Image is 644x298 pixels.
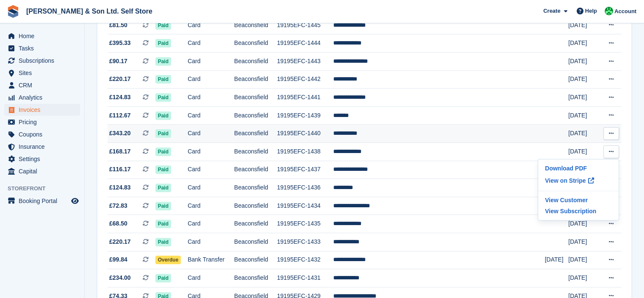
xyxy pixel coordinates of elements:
[19,195,69,207] span: Booking Portal
[277,125,333,143] td: 19195EFC-1440
[109,93,131,102] span: £124.83
[155,21,171,30] span: Paid
[155,93,171,102] span: Paid
[4,30,80,42] a: menu
[155,75,171,84] span: Paid
[4,104,80,116] a: menu
[4,141,80,153] a: menu
[4,165,80,177] a: menu
[4,153,80,165] a: menu
[188,16,234,34] td: Card
[8,184,84,193] span: Storefront
[4,92,80,103] a: menu
[277,233,333,251] td: 19195EFC-1433
[234,251,277,269] td: Beaconsfield
[277,215,333,233] td: 19195EFC-1435
[109,255,127,264] span: £99.84
[234,70,277,89] td: Beaconsfield
[19,165,69,177] span: Capital
[234,34,277,53] td: Beaconsfield
[19,128,69,140] span: Coupons
[542,163,615,174] a: Download PDF
[277,16,333,34] td: 19195EFC-1445
[277,251,333,269] td: 19195EFC-1432
[277,269,333,287] td: 19195EFC-1431
[4,79,80,91] a: menu
[188,53,234,71] td: Card
[277,161,333,179] td: 19195EFC-1437
[542,174,615,187] p: View on Stripe
[109,129,131,138] span: £343.20
[568,143,599,161] td: [DATE]
[155,129,171,138] span: Paid
[188,215,234,233] td: Card
[19,153,69,165] span: Settings
[568,269,599,287] td: [DATE]
[277,143,333,161] td: 19195EFC-1438
[188,143,234,161] td: Card
[70,196,80,206] a: Preview store
[277,106,333,125] td: 19195EFC-1439
[109,165,131,174] span: £116.17
[23,4,156,18] a: [PERSON_NAME] & Son Ltd. Self Store
[234,143,277,161] td: Beaconsfield
[109,75,131,84] span: £220.17
[568,251,599,269] td: [DATE]
[19,67,69,79] span: Sites
[188,34,234,53] td: Card
[568,215,599,233] td: [DATE]
[188,251,234,269] td: Bank Transfer
[234,125,277,143] td: Beaconsfield
[568,53,599,71] td: [DATE]
[4,55,80,67] a: menu
[234,197,277,215] td: Beaconsfield
[4,67,80,79] a: menu
[544,251,568,269] td: [DATE]
[109,21,127,30] span: £81.50
[277,197,333,215] td: 19195EFC-1434
[188,89,234,107] td: Card
[155,202,171,210] span: Paid
[568,233,599,251] td: [DATE]
[19,104,69,116] span: Invoices
[19,30,69,42] span: Home
[234,89,277,107] td: Beaconsfield
[109,273,131,282] span: £234.00
[109,183,131,192] span: £124.83
[155,39,171,47] span: Paid
[277,34,333,53] td: 19195EFC-1444
[614,7,636,16] span: Account
[277,179,333,197] td: 19195EFC-1436
[234,233,277,251] td: Beaconsfield
[4,42,80,54] a: menu
[543,7,560,15] span: Create
[155,111,171,120] span: Paid
[155,274,171,282] span: Paid
[568,89,599,107] td: [DATE]
[568,70,599,89] td: [DATE]
[542,206,615,217] a: View Subscription
[277,70,333,89] td: 19195EFC-1442
[234,161,277,179] td: Beaconsfield
[19,92,69,103] span: Analytics
[109,219,127,228] span: £68.50
[4,195,80,207] a: menu
[155,148,171,156] span: Paid
[109,147,131,156] span: £168.17
[585,7,597,15] span: Help
[568,106,599,125] td: [DATE]
[4,128,80,140] a: menu
[605,7,613,15] img: Kelly Lowe
[109,201,127,210] span: £72.83
[19,42,69,54] span: Tasks
[542,195,615,206] a: View Customer
[568,34,599,53] td: [DATE]
[7,5,19,18] img: stora-icon-8386f47178a22dfd0bd8f6a31ec36ba5ce8667c1dd55bd0f319d3a0aa187defe.svg
[234,106,277,125] td: Beaconsfield
[19,116,69,128] span: Pricing
[188,179,234,197] td: Card
[234,16,277,34] td: Beaconsfield
[155,238,171,246] span: Paid
[155,165,171,174] span: Paid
